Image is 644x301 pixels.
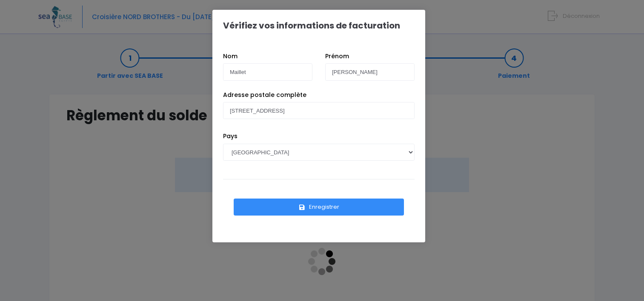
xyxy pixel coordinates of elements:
label: Prénom [325,52,349,61]
label: Pays [223,132,238,141]
h1: Vérifiez vos informations de facturation [223,20,400,31]
button: Enregistrer [234,199,404,216]
label: Adresse postale complète [223,91,306,99]
label: Nom [223,52,238,61]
